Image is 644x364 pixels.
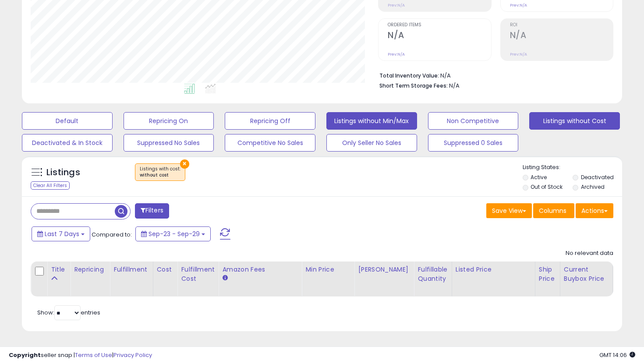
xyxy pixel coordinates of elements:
b: Total Inventory Value: [379,72,439,79]
div: Fulfillment Cost [181,265,215,283]
button: Deactivated & In Stock [22,134,113,152]
div: Title [51,265,67,274]
label: Deactivated [581,173,614,181]
button: Competitive No Sales [225,134,315,152]
small: Prev: N/A [510,52,527,57]
span: 2025-10-7 14:06 GMT [599,351,635,359]
a: Terms of Use [75,351,112,359]
span: Show: entries [37,308,100,317]
button: Repricing Off [225,112,315,130]
button: Only Seller No Sales [326,134,417,152]
button: × [180,159,189,169]
span: Last 7 Days [45,230,79,238]
button: Listings without Min/Max [326,112,417,130]
span: ROI [510,23,613,28]
strong: Copyright [9,351,41,359]
button: Last 7 Days [32,226,90,241]
div: Fulfillment [113,265,149,274]
span: Sep-23 - Sep-29 [149,230,200,238]
div: Min Price [305,265,350,274]
button: Filters [135,203,169,219]
small: Prev: N/A [510,3,527,8]
span: Columns [539,206,566,215]
span: Compared to: [92,230,132,239]
div: Ship Price [539,265,556,283]
span: N/A [449,81,460,90]
button: Non Competitive [428,112,519,130]
small: Prev: N/A [388,3,405,8]
span: Listings with cost : [140,166,180,179]
button: Columns [533,203,574,218]
div: Cost [157,265,174,274]
small: Amazon Fees. [222,274,227,282]
div: Clear All Filters [31,181,70,190]
div: seller snap | | [9,351,152,360]
button: Listings without Cost [529,112,620,130]
small: Prev: N/A [388,52,405,57]
div: without cost [140,172,180,178]
label: Active [531,173,547,181]
button: Default [22,112,113,130]
button: Save View [486,203,532,218]
p: Listing States: [523,163,623,172]
div: Amazon Fees [222,265,298,274]
div: Repricing [74,265,106,274]
div: [PERSON_NAME] [358,265,410,274]
div: Current Buybox Price [564,265,609,283]
b: Short Term Storage Fees: [379,82,448,89]
div: Fulfillable Quantity [418,265,448,283]
button: Suppressed No Sales [124,134,214,152]
label: Archived [581,183,605,191]
h2: N/A [388,30,491,42]
button: Sep-23 - Sep-29 [135,226,211,241]
button: Repricing On [124,112,214,130]
button: Suppressed 0 Sales [428,134,519,152]
button: Actions [576,203,613,218]
h5: Listings [46,166,80,179]
a: Privacy Policy [113,351,152,359]
span: Ordered Items [388,23,491,28]
div: No relevant data [566,249,613,258]
div: Listed Price [456,265,531,274]
h2: N/A [510,30,613,42]
li: N/A [379,70,607,80]
label: Out of Stock [531,183,563,191]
